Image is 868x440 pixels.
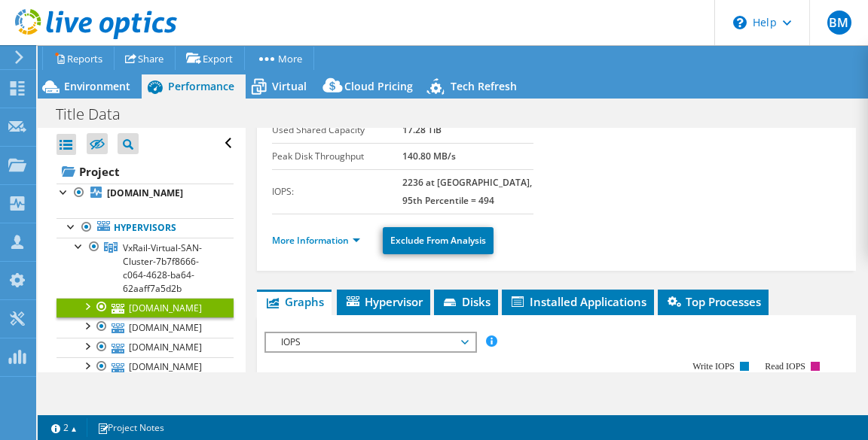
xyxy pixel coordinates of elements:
[827,11,851,35] span: BM
[57,238,234,298] a: VxRail-Virtual-SAN-Cluster-7b7f8666-c064-4628-ba64-62aaff7a5d2b
[344,79,413,93] span: Cloud Pricing
[509,294,646,309] span: Installed Applications
[402,123,442,136] b: 17.28 TiB
[123,241,202,295] span: VxRail-Virtual-SAN-Cluster-7b7f8666-c064-4628-ba64-62aaff7a5d2b
[274,333,467,351] span: IOPS
[451,79,517,93] span: Tech Refresh
[57,298,234,317] a: [DOMAIN_NAME]
[114,47,176,70] a: Share
[264,294,324,309] span: Graphs
[87,418,175,437] a: Project Notes
[272,234,360,247] a: More Information
[272,123,403,138] label: Used Shared Capacity
[733,16,747,29] svg: \n
[272,149,403,164] label: Peak Disk Throughput
[49,106,144,123] h1: Title Data
[64,79,130,93] span: Environment
[57,357,234,377] a: [DOMAIN_NAME]
[244,47,314,70] a: More
[41,418,87,437] a: 2
[383,227,494,254] a: Exclude From Analysis
[344,294,423,309] span: Hypervisor
[57,184,234,203] a: [DOMAIN_NAME]
[272,79,307,93] span: Virtual
[272,184,403,199] label: IOPS:
[42,47,115,70] a: Reports
[57,159,234,184] a: Project
[665,294,761,309] span: Top Processes
[402,150,456,162] b: 140.80 MB/s
[57,338,234,357] a: [DOMAIN_NAME]
[107,187,183,199] b: [DOMAIN_NAME]
[175,47,245,70] a: Export
[168,79,234,93] span: Performance
[57,218,234,238] a: Hypervisors
[402,176,532,207] b: 2236 at [GEOGRAPHIC_DATA], 95th Percentile = 494
[442,294,491,309] span: Disks
[765,361,805,372] text: Read IOPS
[692,361,735,372] text: Write IOPS
[57,317,234,337] a: [DOMAIN_NAME]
